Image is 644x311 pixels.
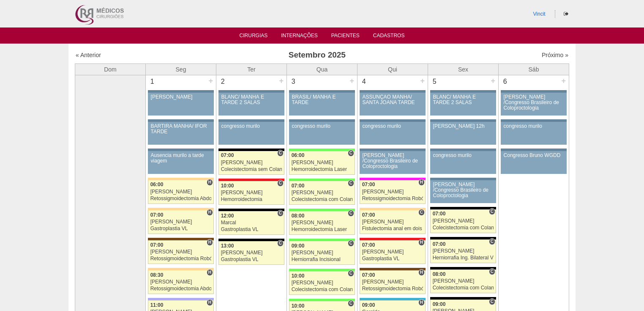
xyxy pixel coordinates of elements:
[419,75,426,86] div: +
[418,209,425,216] span: Consultório
[489,208,495,215] span: Consultório
[292,250,353,256] div: [PERSON_NAME]
[216,63,287,75] th: Ter
[348,180,354,187] span: Consultório
[362,212,375,218] span: 07:00
[560,75,567,86] div: +
[362,242,375,248] span: 07:00
[418,299,425,306] span: Hospital
[501,119,567,122] div: Key: Aviso
[433,248,494,254] div: [PERSON_NAME]
[287,63,357,75] th: Qua
[362,219,423,225] div: [PERSON_NAME]
[292,94,352,105] div: BRASIL/ MANHÃ E TARDE
[289,93,355,116] a: BRASIL/ MANHÃ E TARDE
[331,33,360,41] a: Pacientes
[373,33,405,41] a: Cadastros
[289,151,355,175] a: C 06:00 [PERSON_NAME] Hemorroidectomia Laser
[148,238,214,240] div: Key: Santa Joana
[150,242,164,248] span: 07:00
[428,75,441,88] div: 5
[221,213,234,219] span: 12:00
[430,149,496,151] div: Key: Aviso
[292,160,353,165] div: [PERSON_NAME]
[348,210,354,217] span: Consultório
[362,286,423,292] div: Retossigmoidectomia Robótica
[150,212,164,218] span: 07:00
[277,150,284,157] span: Consultório
[564,11,568,17] i: Sair
[360,210,426,234] a: C 07:00 [PERSON_NAME] Fistulectomia anal em dois tempos
[362,302,375,308] span: 09:00
[363,153,423,170] div: [PERSON_NAME] /Congresso Brasileiro de Coloproctologia
[207,209,213,216] span: Hospital
[430,122,496,145] a: [PERSON_NAME] 12h
[360,151,426,174] a: [PERSON_NAME] /Congresso Brasileiro de Coloproctologia
[151,124,211,135] div: BARTIRA MANHÃ/ IFOR TARDE
[221,160,282,165] div: [PERSON_NAME]
[289,119,355,122] div: Key: Aviso
[150,286,212,292] div: Retossigmoidectomia Abdominal VL
[501,151,567,174] a: Congresso Bruno WGDD
[289,239,355,241] div: Key: Brasil
[362,279,423,285] div: [PERSON_NAME]
[218,179,284,181] div: Key: Assunção
[277,210,284,217] span: Consultório
[207,75,214,86] div: +
[207,299,213,306] span: Hospital
[433,225,494,231] div: Colecistectomia com Colangiografia VL
[430,90,496,93] div: Key: Aviso
[504,124,564,129] div: congresso murilo
[292,213,305,219] span: 08:00
[150,196,212,201] div: Retossigmoidectomia Abdominal VL
[348,270,354,277] span: Consultório
[504,153,564,158] div: Congresso Bruno WGDD
[430,93,496,116] a: BLANC/ MANHÃ E TARDE 2 SALAS
[221,243,234,249] span: 13:00
[489,268,495,275] span: Consultório
[148,119,214,122] div: Key: Aviso
[292,243,305,249] span: 09:00
[240,33,268,41] a: Cirurgias
[289,209,355,211] div: Key: Brasil
[433,124,494,129] div: [PERSON_NAME] 12h
[433,211,446,217] span: 07:00
[433,285,494,291] div: Colecistectomia com Colangiografia VL
[504,94,564,111] div: [PERSON_NAME] /Congresso Brasileiro de Coloproctologia
[292,287,353,292] div: Colecistectomia com Colangiografia VL
[278,75,285,86] div: +
[221,94,282,105] div: BLANC/ MANHÃ E TARDE 2 SALAS
[433,218,494,224] div: [PERSON_NAME]
[501,122,567,145] a: congresso murilo
[289,299,355,301] div: Key: Brasil
[148,298,214,300] div: Key: Christóvão da Gama
[148,90,214,93] div: Key: Aviso
[360,208,426,210] div: Key: Bartira
[146,63,216,75] th: Seg
[362,189,423,195] div: [PERSON_NAME]
[360,119,426,122] div: Key: Aviso
[148,268,214,270] div: Key: Bartira
[218,90,284,93] div: Key: Aviso
[194,49,440,61] h3: Setembro 2025
[148,93,214,116] a: [PERSON_NAME]
[433,278,494,284] div: [PERSON_NAME]
[357,63,428,75] th: Qui
[430,207,496,209] div: Key: Blanc
[430,267,496,270] div: Key: Blanc
[76,52,101,58] a: « Anterior
[277,240,284,247] span: Consultório
[433,271,446,277] span: 08:00
[221,220,282,226] div: Marcal
[289,269,355,271] div: Key: Brasil
[363,94,423,105] div: ASSUNÇÃO MANHÃ/ SANTA JOANA TARDE
[360,268,426,270] div: Key: Santa Joana
[148,180,214,204] a: H 06:00 [PERSON_NAME] Retossigmoidectomia Abdominal VL
[499,63,569,75] th: Sáb
[221,167,282,172] div: Colecistectomia sem Colangiografia VL
[277,180,284,187] span: Consultório
[218,149,284,151] div: Key: Blanc
[289,181,355,205] a: C 07:00 [PERSON_NAME] Colecistectomia com Colangiografia VL
[292,303,305,309] span: 10:00
[418,239,425,246] span: Hospital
